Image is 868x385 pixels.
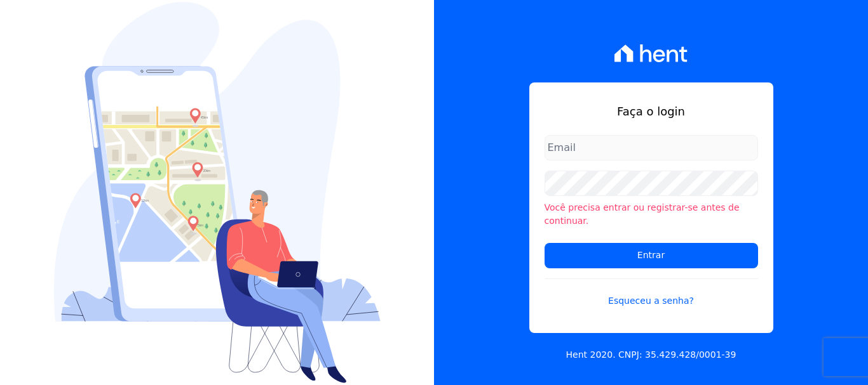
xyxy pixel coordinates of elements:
[566,348,736,362] p: Hent 2020. CNPJ: 35.429.428/0001-39
[545,243,758,268] input: Entrar
[545,135,758,160] input: Email
[545,278,758,308] a: Esqueceu a senha?
[545,103,758,120] h1: Faça o login
[54,2,381,383] img: Login
[545,201,758,228] li: Você precisa entrar ou registrar-se antes de continuar.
